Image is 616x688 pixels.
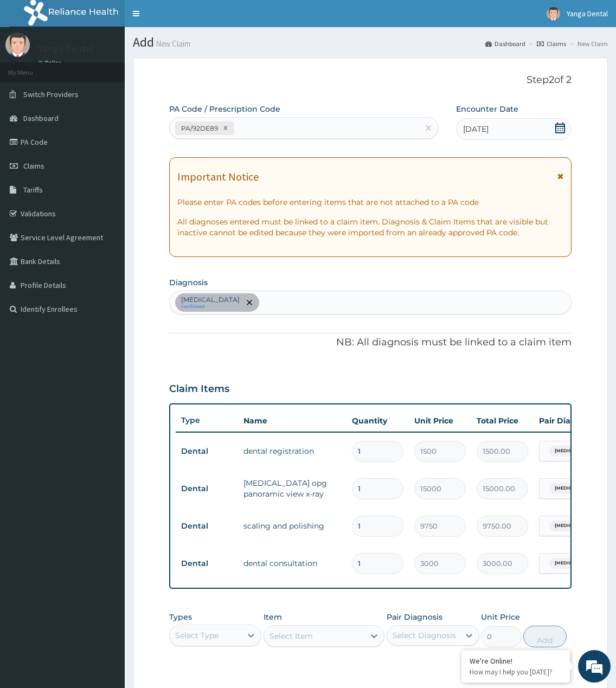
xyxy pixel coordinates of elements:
span: Tariffs [23,185,43,195]
td: dental registration [238,440,347,462]
small: New Claim [154,40,190,48]
p: NB: All diagnosis must be linked to a claim item [169,336,572,350]
label: Unit Price [481,612,520,622]
td: [MEDICAL_DATA] opg panoramic view x-ray [238,472,347,505]
td: scaling and polishing [238,515,347,537]
h1: Add [133,35,608,49]
span: [MEDICAL_DATA] [549,483,600,494]
td: Dental [176,516,238,536]
div: We're Online! [470,656,562,666]
th: Total Price [471,410,534,432]
span: [DATE] [463,124,489,134]
label: Item [264,612,282,622]
h3: Claim Items [169,383,229,395]
span: remove selection option [245,298,254,307]
p: Step 2 of 2 [169,74,572,86]
span: Claims [23,161,44,171]
p: Yanga Dental [38,44,94,54]
h1: Important Notice [177,171,259,183]
label: Pair Diagnosis [387,612,442,622]
label: Diagnosis [169,277,208,288]
a: Online [38,59,64,67]
th: Name [238,410,347,432]
td: Dental [176,554,238,574]
img: User Image [547,7,560,21]
p: [MEDICAL_DATA] [181,295,240,304]
p: Please enter PA codes before entering items that are not attached to a PA code [177,197,564,208]
div: Select Type [175,630,219,641]
li: New Claim [567,39,608,48]
span: [MEDICAL_DATA] [549,520,600,531]
label: Types [169,613,192,622]
a: Dashboard [485,39,525,48]
p: How may I help you today? [470,667,562,677]
th: Quantity [347,410,409,432]
td: Dental [176,479,238,499]
td: Dental [176,441,238,461]
img: User Image [5,33,30,57]
p: All diagnoses entered must be linked to a claim item. Diagnosis & Claim Items that are visible bu... [177,216,564,238]
div: Select Diagnosis [393,630,456,641]
a: Claims [537,39,566,48]
div: PA/92DE89 [178,122,220,134]
span: Switch Providers [23,89,79,99]
label: PA Code / Prescription Code [169,104,280,114]
th: Unit Price [409,410,471,432]
label: Encounter Date [456,104,518,114]
span: [MEDICAL_DATA] [549,446,600,456]
td: dental consultation [238,552,347,574]
span: [MEDICAL_DATA] [549,558,600,569]
button: Add [523,626,567,647]
small: confirmed [181,304,240,310]
span: Yanga Dental [567,9,608,18]
span: Dashboard [23,113,59,123]
th: Type [176,410,238,430]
